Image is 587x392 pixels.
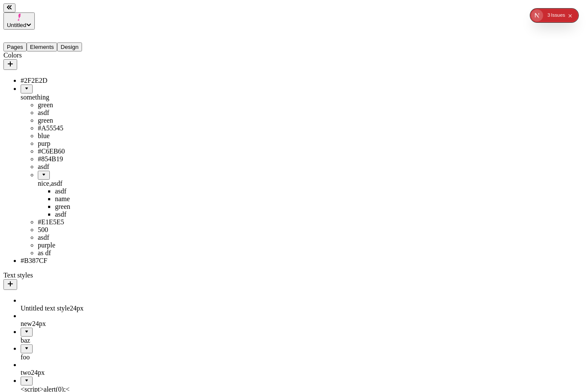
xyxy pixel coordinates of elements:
[21,305,106,312] div: Untitled text style
[32,320,46,327] span: 24 px
[7,22,26,28] span: Untitled
[21,257,106,265] div: #B387CF
[3,51,106,59] div: Colors
[38,234,106,241] div: asdf
[38,101,106,109] div: green
[3,7,125,15] p: Cookie Test Route
[38,117,106,124] div: green
[21,353,106,361] div: foo
[38,226,106,234] div: 500
[21,337,106,344] div: baz
[38,124,106,132] div: #A55545
[3,12,35,30] button: Untitled
[21,93,106,101] div: something
[38,180,106,187] div: nice,asdf
[21,77,106,84] div: #2F2E2D
[38,132,106,140] div: blue
[21,369,106,377] div: two
[55,195,106,203] div: name
[70,305,84,312] span: 24 px
[27,42,58,51] button: Elements
[38,163,106,171] div: asdf
[21,320,106,328] div: new
[3,271,106,279] div: Text styles
[38,218,106,226] div: #E1E5E5
[38,140,106,148] div: purp
[38,249,106,257] div: as df
[55,203,106,211] div: green
[55,211,106,218] div: asdf
[38,155,106,163] div: #854B19
[38,241,106,249] div: purple
[38,148,106,155] div: #C6EB60
[31,369,45,376] span: 24 px
[57,42,82,51] button: Design
[55,187,106,195] div: asdf
[3,42,27,51] button: Pages
[38,109,106,117] div: asdf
